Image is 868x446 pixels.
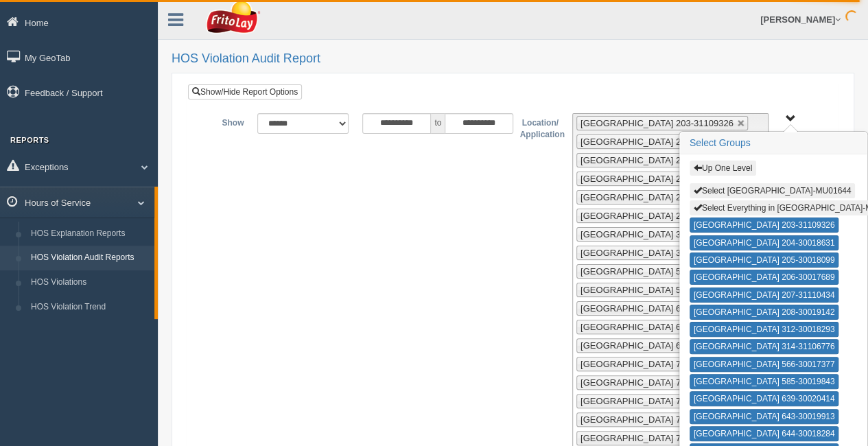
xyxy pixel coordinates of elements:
span: [GEOGRAPHIC_DATA] 639-30020414 [580,303,734,314]
span: [GEOGRAPHIC_DATA] 312-30018293 [580,229,734,239]
button: Up One Level [690,161,756,176]
span: [GEOGRAPHIC_DATA] 751-31107848 [580,377,734,388]
button: Select [GEOGRAPHIC_DATA]-MU01644 [690,183,856,198]
a: Show/Hide Report Options [188,84,302,99]
span: [GEOGRAPHIC_DATA] 643-30019913 [580,322,734,332]
span: [GEOGRAPHIC_DATA] 644-30018284 [580,340,734,351]
span: [GEOGRAPHIC_DATA] 208-30019142 [580,211,734,221]
span: [GEOGRAPHIC_DATA] 755-30019947 [580,414,734,425]
label: Location/ Application [513,113,565,141]
span: [GEOGRAPHIC_DATA] 752-40004789 [580,396,734,406]
button: [GEOGRAPHIC_DATA] 203-31109326 [690,218,839,233]
a: HOS Explanation Reports [25,222,154,246]
span: [GEOGRAPHIC_DATA] 207-31110434 [580,192,734,202]
button: [GEOGRAPHIC_DATA] 639-30020414 [690,391,839,406]
a: HOS Violations [25,270,154,295]
h2: HOS Violation Audit Report [172,52,854,66]
span: [GEOGRAPHIC_DATA] 203-31109326 [580,118,734,128]
span: [GEOGRAPHIC_DATA] 566-30017377 [580,266,734,277]
span: [GEOGRAPHIC_DATA] 206-30017689 [580,174,734,184]
button: [GEOGRAPHIC_DATA] 585-30019843 [690,374,839,389]
button: [GEOGRAPHIC_DATA] 643-30019913 [690,409,839,424]
a: HOS Violation Trend [25,295,154,320]
button: [GEOGRAPHIC_DATA] 207-31110434 [690,287,839,303]
a: HOS Violation Audit Reports [25,246,154,270]
button: [GEOGRAPHIC_DATA] 312-30018293 [690,322,839,337]
button: [GEOGRAPHIC_DATA] 204-30018631 [690,235,839,250]
label: Show [198,113,250,130]
span: [GEOGRAPHIC_DATA] 205-30018099 [580,155,734,165]
button: [GEOGRAPHIC_DATA] 206-30017689 [690,270,839,285]
button: [GEOGRAPHIC_DATA] 314-31106776 [690,339,839,354]
span: [GEOGRAPHIC_DATA] 204-30018631 [580,137,734,147]
span: [GEOGRAPHIC_DATA] 585-30019843 [580,285,734,295]
button: [GEOGRAPHIC_DATA] 566-30017377 [690,357,839,372]
span: to [431,113,445,134]
span: [GEOGRAPHIC_DATA] 314-31106776 [580,248,734,258]
button: [GEOGRAPHIC_DATA] 205-30018099 [690,253,839,268]
span: [GEOGRAPHIC_DATA] 797-30018528 [580,433,734,443]
h3: Select Groups [680,132,867,154]
span: [GEOGRAPHIC_DATA] 750-40005062 [580,359,734,369]
button: [GEOGRAPHIC_DATA] 208-30019142 [690,305,839,320]
button: [GEOGRAPHIC_DATA] 644-30018284 [690,426,839,441]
